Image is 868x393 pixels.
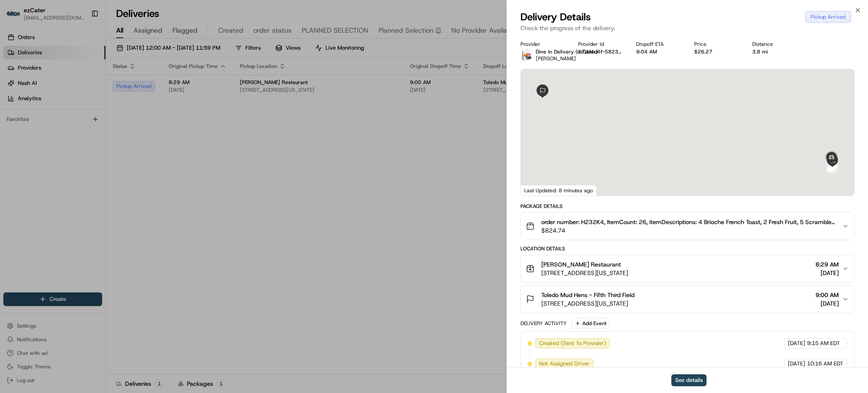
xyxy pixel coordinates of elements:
button: Start new chat [144,84,154,94]
span: [PERSON_NAME] [536,55,576,62]
div: Package Details [520,203,854,210]
div: Start new chat [29,81,139,90]
button: See details [671,374,707,386]
span: 9:00 AM [815,291,839,299]
span: Not Assigned Driver [539,360,590,368]
span: 8:29 AM [815,260,839,269]
div: Price [694,41,739,48]
button: Toledo Mud Hens - Fifth Third Field[STREET_ADDRESS][US_STATE]9:00 AM[DATE] [521,286,854,313]
span: Dine In Delivery (ezCater) [536,48,598,55]
div: Provider [520,41,565,48]
button: order number: H232K4, ItemCount: 26, itemDescriptions: 4 Brioche French Toast, 2 Fresh Fruit, 5 S... [521,213,854,240]
a: 📗Knowledge Base [5,120,68,135]
div: 4 [829,163,838,173]
span: Created (Sent To Provider) [539,340,606,347]
div: Distance [752,41,797,48]
a: 💻API Documentation [68,120,139,135]
span: Delivery Details [520,10,591,24]
div: 3.8 mi [752,48,797,55]
button: [PERSON_NAME] Restaurant[STREET_ADDRESS][US_STATE]8:29 AM[DATE] [521,255,854,282]
span: [DATE] [788,360,805,368]
div: Delivery Activity [520,320,567,327]
span: 10:16 AM EDT [807,360,843,368]
div: Last Updated: 8 minutes ago [521,185,597,196]
button: 17dd4d4f-5823-79e4-35c6-01e4fd58d711 [578,48,623,55]
input: Clear [22,55,140,64]
a: Powered byPylon [60,143,103,150]
div: $26.27 [694,48,739,55]
span: $824.74 [541,226,835,235]
span: Knowledge Base [17,123,65,132]
div: Dropoff ETA [636,41,681,48]
div: Provider Id [578,41,623,48]
span: [DATE] [788,340,805,347]
span: order number: H232K4, ItemCount: 26, itemDescriptions: 4 Brioche French Toast, 2 Fresh Fruit, 5 S... [541,218,835,226]
div: We're available if you need us! [29,90,107,96]
p: Check the progress of the delivery. [520,24,854,32]
span: Toledo Mud Hens - Fifth Third Field [541,291,634,299]
span: [DATE] [815,299,839,308]
button: Add Event [572,318,609,328]
div: Location Details [520,245,854,252]
span: Pylon [84,144,103,150]
span: [DATE] [815,269,839,277]
img: v_1242_poe.png [520,48,534,62]
div: 6 [827,163,837,172]
img: Nash [8,8,25,25]
span: [PERSON_NAME] Restaurant [541,260,621,269]
div: 💻 [72,124,78,131]
p: Welcome 👋 [8,34,154,48]
span: API Documentation [80,123,136,132]
img: 1736555255976-a54dd68f-1ca7-489b-9aae-adbdc363a1c4 [8,81,24,96]
span: 9:15 AM EDT [807,340,840,347]
div: 📗 [8,124,15,131]
div: 9:04 AM [636,48,681,55]
span: [STREET_ADDRESS][US_STATE] [541,269,628,277]
span: [STREET_ADDRESS][US_STATE] [541,299,634,308]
